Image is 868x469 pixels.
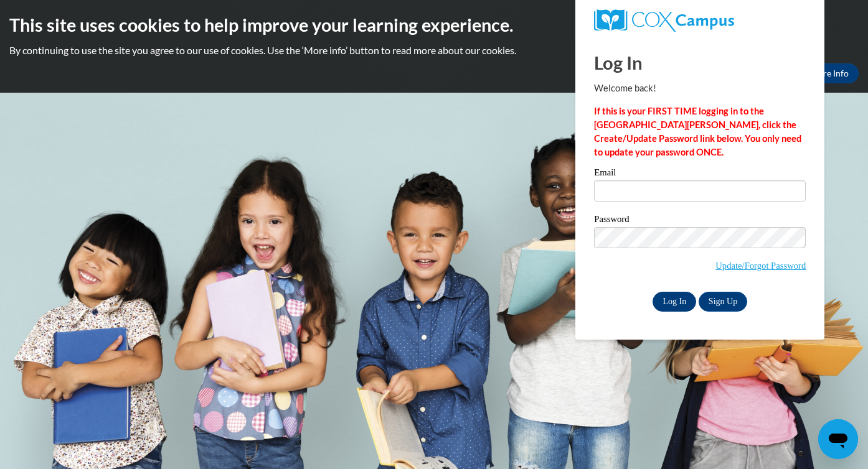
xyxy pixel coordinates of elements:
h1: Log In [594,50,806,75]
a: COX Campus [594,9,806,32]
iframe: Button to launch messaging window [818,419,858,459]
strong: If this is your FIRST TIME logging in to the [GEOGRAPHIC_DATA][PERSON_NAME], click the Create/Upd... [594,106,801,157]
label: Email [594,168,806,180]
img: COX Campus [594,9,734,32]
h2: This site uses cookies to help improve your learning experience. [9,12,859,37]
label: Password [594,215,806,227]
p: Welcome back! [594,81,806,95]
input: Log In [653,292,696,312]
a: Sign Up [699,292,747,312]
a: Update/Forgot Password [715,261,806,271]
p: By continuing to use the site you agree to our use of cookies. Use the ‘More info’ button to read... [9,44,859,57]
a: More Info [800,63,859,83]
